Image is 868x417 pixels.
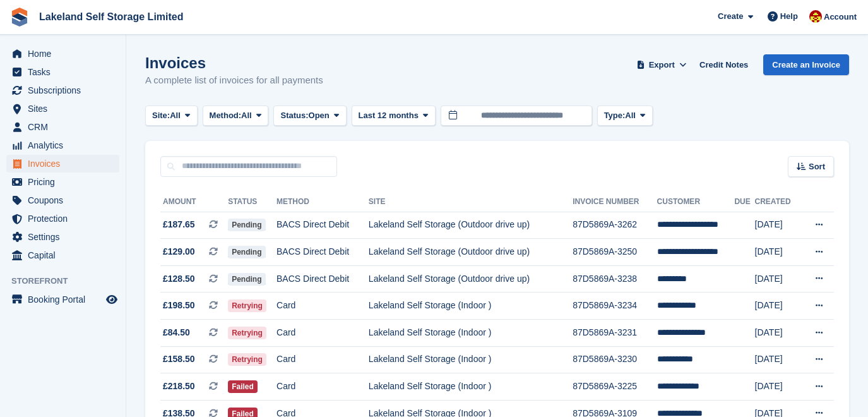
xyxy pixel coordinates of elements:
td: [DATE] [755,373,800,401]
td: Card [276,293,369,320]
a: menu [6,45,119,63]
span: Sites [28,100,104,118]
span: £218.50 [163,380,195,393]
td: Card [276,373,369,401]
a: menu [6,155,119,172]
span: Help [780,10,798,23]
th: Due [734,192,754,212]
td: [DATE] [755,239,800,266]
button: Method: All [203,106,269,126]
span: Method: [210,109,242,122]
td: BACS Direct Debit [276,265,369,293]
a: menu [6,210,119,227]
td: BACS Direct Debit [276,212,369,239]
h1: Invoices [145,54,323,71]
th: Created [755,192,800,212]
span: Export [649,59,675,71]
td: Lakeland Self Storage (Indoor ) [369,320,573,347]
span: Retrying [228,327,266,339]
td: 87D5869A-3250 [573,239,657,266]
td: 87D5869A-3230 [573,346,657,373]
span: Account [824,11,857,23]
span: £158.50 [163,353,195,366]
a: menu [6,246,119,264]
td: Lakeland Self Storage (Indoor ) [369,293,573,320]
span: £198.50 [163,299,195,312]
td: Lakeland Self Storage (Outdoor drive up) [369,265,573,293]
td: 87D5869A-3238 [573,265,657,293]
span: Invoices [28,155,104,172]
span: Coupons [28,191,104,209]
button: Status: Open [273,106,346,126]
a: Lakeland Self Storage Limited [34,6,189,27]
button: Type: All [597,106,653,126]
span: Storefront [11,275,126,287]
span: All [625,109,636,122]
span: £84.50 [163,326,190,339]
a: menu [6,136,119,154]
td: BACS Direct Debit [276,239,369,266]
td: 87D5869A-3231 [573,320,657,347]
span: Pending [228,219,265,231]
th: Customer [657,192,735,212]
a: menu [6,228,119,246]
span: Pricing [28,173,104,191]
a: Credit Notes [694,54,753,75]
span: Failed [228,380,258,393]
span: Tasks [28,63,104,81]
td: Lakeland Self Storage (Indoor ) [369,373,573,401]
a: menu [6,173,119,191]
td: Card [276,320,369,347]
span: Retrying [228,353,266,366]
td: [DATE] [755,212,800,239]
td: 87D5869A-3262 [573,212,657,239]
a: Create an Invoice [763,54,849,75]
a: menu [6,63,119,81]
td: 87D5869A-3234 [573,293,657,320]
th: Amount [160,192,228,212]
a: menu [6,100,119,118]
a: menu [6,82,119,99]
span: Pending [228,273,265,286]
span: Last 12 months [359,109,419,122]
a: menu [6,118,119,136]
td: Lakeland Self Storage (Outdoor drive up) [369,239,573,266]
span: £129.00 [163,245,195,258]
td: Lakeland Self Storage (Indoor ) [369,346,573,373]
th: Invoice Number [573,192,657,212]
span: Site: [152,109,170,122]
td: [DATE] [755,265,800,293]
span: Home [28,45,104,63]
span: Subscriptions [28,82,104,99]
a: menu [6,191,119,209]
span: All [170,109,181,122]
span: Open [309,109,330,122]
img: Diane Carney [809,10,822,23]
td: Card [276,346,369,373]
a: Preview store [104,292,119,307]
td: 87D5869A-3225 [573,373,657,401]
span: All [241,109,252,122]
span: CRM [28,118,104,136]
span: £187.65 [163,218,195,231]
span: Booking Portal [28,291,104,308]
span: Status: [280,109,308,122]
span: Capital [28,246,104,264]
p: A complete list of invoices for all payments [145,73,323,88]
span: Protection [28,210,104,227]
span: £128.50 [163,272,195,286]
span: Retrying [228,299,266,312]
span: Settings [28,228,104,246]
span: Analytics [28,136,104,154]
a: menu [6,291,119,308]
span: Type: [604,109,626,122]
span: Create [718,10,743,23]
th: Method [276,192,369,212]
span: Pending [228,246,265,258]
th: Site [369,192,573,212]
td: [DATE] [755,293,800,320]
button: Site: All [145,106,198,126]
button: Last 12 months [352,106,436,126]
td: [DATE] [755,346,800,373]
span: Sort [809,160,825,173]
